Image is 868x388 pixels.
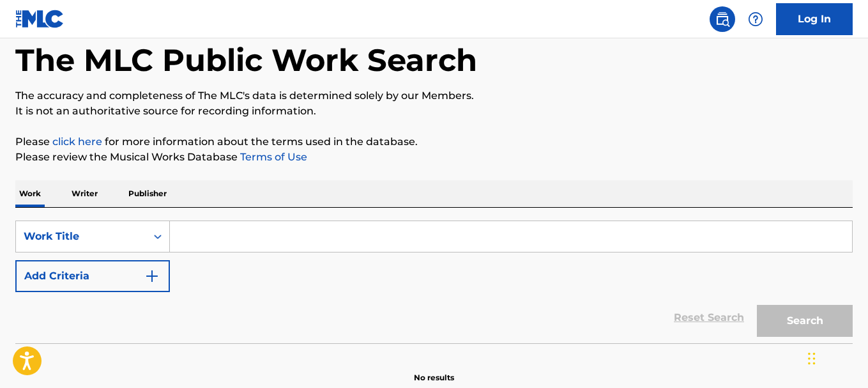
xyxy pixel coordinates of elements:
img: 9d2ae6d4665cec9f34b9.svg [144,268,160,284]
div: Drag [808,339,816,378]
a: Log In [776,3,853,35]
iframe: Chat Widget [804,327,868,388]
form: Search Form [15,221,853,343]
img: help [748,12,763,27]
a: Terms of Use [238,151,307,163]
div: Work Title [24,229,139,244]
p: Please review the Musical Works Database [15,150,853,165]
a: Public Search [710,6,735,32]
a: click here [52,136,102,148]
div: Help [743,6,768,32]
h1: The MLC Public Work Search [15,41,477,79]
p: Writer [68,180,102,207]
p: Please for more information about the terms used in the database. [15,134,853,150]
p: The accuracy and completeness of The MLC's data is determined solely by our Members. [15,88,853,104]
img: MLC Logo [15,10,65,28]
img: search [715,12,730,27]
button: Add Criteria [15,260,170,292]
p: Work [15,180,45,207]
p: No results [414,357,454,384]
p: It is not an authoritative source for recording information. [15,104,853,119]
p: Publisher [125,180,171,207]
